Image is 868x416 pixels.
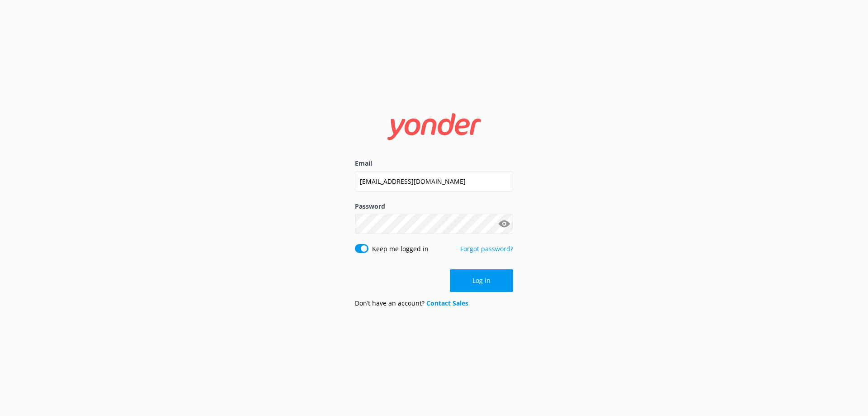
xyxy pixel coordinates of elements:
label: Email [355,158,513,168]
a: Forgot password? [460,244,513,253]
input: user@emailaddress.com [355,171,513,191]
a: Contact Sales [426,299,468,307]
p: Don’t have an account? [355,298,468,308]
label: Password [355,201,513,211]
button: Log in [450,269,513,292]
label: Keep me logged in [372,244,429,254]
button: Show password [495,215,513,233]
